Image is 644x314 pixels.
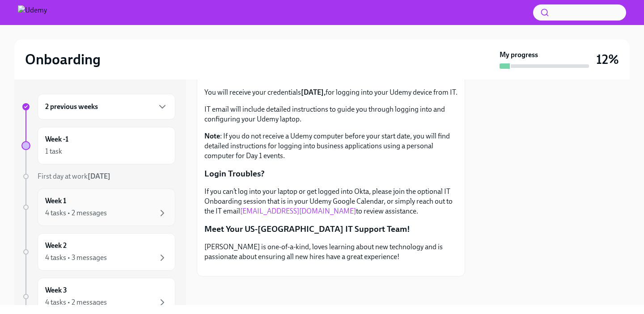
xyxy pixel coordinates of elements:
h2: Onboarding [25,50,101,68]
p: Meet Your US-[GEOGRAPHIC_DATA] IT Support Team! [204,223,458,235]
h3: 12% [596,51,619,67]
p: You will receive your credentials for logging into your Udemy device from IT. [204,88,458,97]
p: IT email will include detailed instructions to guide you through logging into and configuring you... [204,105,458,124]
h6: 2 previous weeks [45,102,98,112]
a: Week -11 task [21,127,175,164]
div: 4 tasks • 3 messages [45,253,107,263]
strong: [DATE] [88,172,110,180]
p: If you can’t log into your laptop or get logged into Okta, please join the optional IT Onboarding... [204,187,458,216]
h6: Week 3 [45,285,67,295]
a: Week 24 tasks • 3 messages [21,233,175,271]
p: [PERSON_NAME] is one-of-a-kind, loves learning about new technology and is passionate about ensur... [204,242,458,262]
p: Login Troubles? [204,168,458,180]
strong: [DATE], [301,88,326,96]
h6: Week 1 [45,196,66,206]
strong: My progress [500,50,538,60]
div: 2 previous weeks [38,94,175,120]
img: Udemy [18,5,47,20]
span: First day at work [38,172,110,180]
a: First day at work[DATE] [21,172,175,181]
a: Week 14 tasks • 2 messages [21,188,175,226]
strong: Note [204,132,220,140]
div: 4 tasks • 2 messages [45,208,107,218]
a: [EMAIL_ADDRESS][DOMAIN_NAME] [240,207,356,215]
h6: Week -1 [45,134,68,144]
p: : If you do not receive a Udemy computer before your start date, you will find detailed instructi... [204,131,458,161]
div: 4 tasks • 2 messages [45,297,107,307]
h6: Week 2 [45,241,67,251]
div: 1 task [45,147,62,156]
